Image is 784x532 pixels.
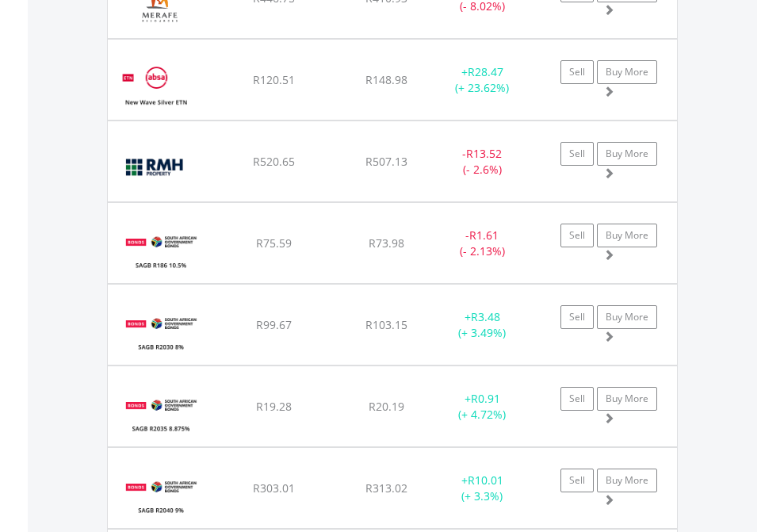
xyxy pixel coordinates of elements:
[471,309,500,324] span: R3.48
[468,473,503,488] span: R10.01
[116,141,196,197] img: EQU.ZA.RMH.png
[560,142,594,166] a: Sell
[369,399,404,414] span: R20.19
[560,305,594,329] a: Sell
[433,391,532,423] div: + (+ 4.72%)
[433,146,532,178] div: - (- 2.6%)
[597,224,657,247] a: Buy More
[365,317,407,332] span: R103.15
[253,72,295,87] span: R120.51
[116,468,207,524] img: EQU.ZA.R2040.png
[433,64,532,96] div: + (+ 23.62%)
[597,387,657,411] a: Buy More
[365,72,407,87] span: R148.98
[116,304,207,361] img: EQU.ZA.R2030.png
[365,154,407,169] span: R507.13
[597,60,657,84] a: Buy More
[116,223,207,279] img: EQU.ZA.R186.png
[116,386,207,442] img: EQU.ZA.R2035.png
[468,64,503,79] span: R28.47
[466,146,502,161] span: R13.52
[597,469,657,492] a: Buy More
[253,154,295,169] span: R520.65
[471,391,500,406] span: R0.91
[369,235,404,251] span: R73.98
[560,60,594,84] a: Sell
[597,305,657,329] a: Buy More
[116,59,196,116] img: EQU.ZA.NEWSLV.png
[560,387,594,411] a: Sell
[365,480,407,496] span: R313.02
[256,235,292,251] span: R75.59
[433,309,532,341] div: + (+ 3.49%)
[597,142,657,166] a: Buy More
[433,473,532,504] div: + (+ 3.3%)
[560,224,594,247] a: Sell
[256,399,292,414] span: R19.28
[253,480,295,496] span: R303.01
[560,469,594,492] a: Sell
[469,228,499,243] span: R1.61
[433,228,532,259] div: - (- 2.13%)
[256,317,292,332] span: R99.67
